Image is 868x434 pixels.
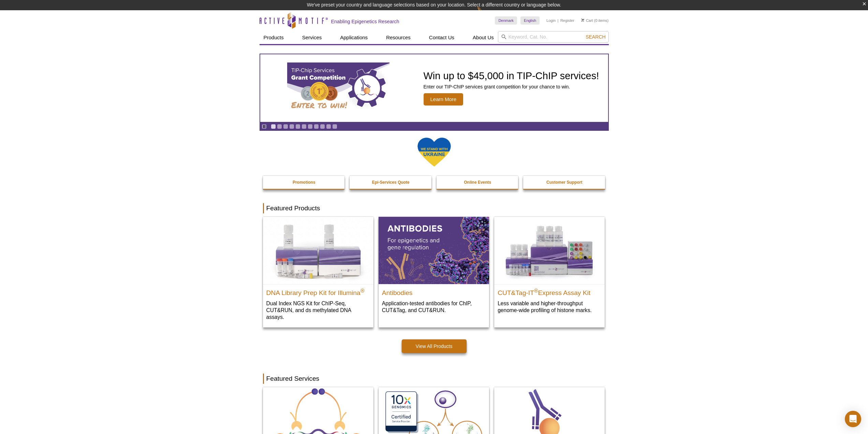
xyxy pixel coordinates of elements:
[581,18,584,22] img: Your Cart
[320,124,325,129] a: Go to slide 9
[283,124,288,129] a: Go to slide 3
[523,176,606,189] a: Customer Support
[289,124,294,129] a: Go to slide 4
[260,31,288,44] a: Products
[260,54,608,122] a: TIP-ChIP Services Grant Competition Win up to $45,000 in TIP-ChIP services! Enter our TIP-ChIP se...
[260,54,608,122] article: TIP-ChIP Services Grant Competition
[263,217,373,284] img: DNA Library Prep Kit for Illumina
[417,137,451,167] img: We Stand With Ukraine
[560,18,574,23] a: Register
[581,16,609,25] li: (0 items)
[379,217,489,284] img: All Antibodies
[263,203,605,213] h2: Featured Products
[584,34,607,40] button: Search
[336,31,372,44] a: Applications
[298,31,326,44] a: Services
[379,217,489,320] a: All Antibodies Antibodies Application-tested antibodies for ChIP, CUT&Tag, and CUT&RUN.
[277,124,282,129] a: Go to slide 2
[464,180,491,185] strong: Online Events
[372,180,410,185] strong: Epi-Services Quote
[263,217,373,327] a: DNA Library Prep Kit for Illumina DNA Library Prep Kit for Illumina® Dual Index NGS Kit for ChIP-...
[494,217,605,320] a: CUT&Tag-IT® Express Assay Kit CUT&Tag-IT®Express Assay Kit Less variable and higher-throughput ge...
[581,18,593,23] a: Cart
[271,124,276,129] a: Go to slide 1
[308,124,313,129] a: Go to slide 7
[498,286,601,296] h2: CUT&Tag-IT Express Assay Kit
[301,124,307,129] a: Go to slide 6
[350,176,432,189] a: Epi-Services Quote
[266,300,370,321] p: Dual Index NGS Kit for ChIP-Seq, CUT&RUN, and ds methylated DNA assays.
[326,124,331,129] a: Go to slide 10
[263,176,345,189] a: Promotions
[546,180,582,185] strong: Customer Support
[332,124,337,129] a: Go to slide 11
[361,288,365,293] sup: ®
[382,286,486,296] h2: Antibodies
[295,124,300,129] a: Go to slide 5
[293,180,315,185] strong: Promotions
[558,16,559,25] li: |
[424,71,599,81] h2: Win up to $45,000 in TIP-ChIP services!
[469,31,498,44] a: About Us
[520,16,540,25] a: English
[262,124,267,129] a: Toggle autoplay
[498,31,609,43] input: Keyword, Cat. No.
[263,374,605,384] h2: Featured Services
[402,339,467,353] a: View All Products
[424,84,599,90] p: Enter our TIP-ChIP services grant competition for your chance to win.
[845,411,861,427] div: Open Intercom Messenger
[498,300,601,314] p: Less variable and higher-throughput genome-wide profiling of histone marks​.
[546,18,556,23] a: Login
[586,34,605,40] span: Search
[287,62,389,114] img: TIP-ChIP Services Grant Competition
[477,5,495,21] img: Change Here
[314,124,319,129] a: Go to slide 8
[424,93,464,106] span: Learn More
[494,217,605,284] img: CUT&Tag-IT® Express Assay Kit
[495,16,517,25] a: Denmark
[382,300,486,314] p: Application-tested antibodies for ChIP, CUT&Tag, and CUT&RUN.
[534,288,538,293] sup: ®
[425,31,458,44] a: Contact Us
[437,176,519,189] a: Online Events
[266,286,370,296] h2: DNA Library Prep Kit for Illumina
[331,18,399,25] h2: Enabling Epigenetics Research
[382,31,415,44] a: Resources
